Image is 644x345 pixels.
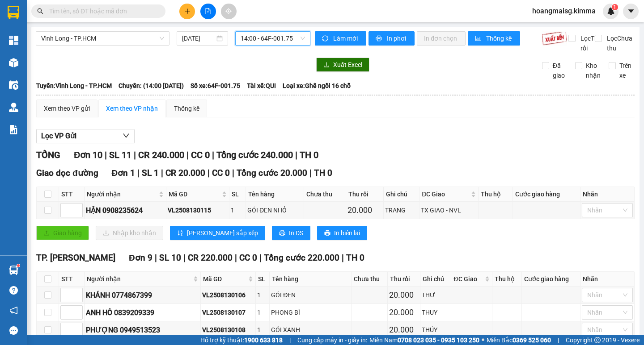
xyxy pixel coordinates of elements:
[36,253,115,263] span: TP. [PERSON_NAME]
[244,337,283,344] strong: 1900 633 818
[237,168,307,178] span: Tổng cước 20.000
[9,306,18,315] span: notification
[87,189,157,199] span: Người nhận
[201,321,255,339] td: VL2508130108
[216,150,293,160] span: Tổng cước 240.000
[155,253,157,263] span: |
[239,253,257,263] span: CC 0
[264,253,339,263] span: Tổng cước 220.000
[352,272,388,287] th: Chưa thu
[388,272,420,287] th: Thu rồi
[74,150,102,160] span: Đơn 10
[36,129,135,143] button: Lọc VP Gửi
[165,168,205,178] span: CR 20.000
[421,205,477,215] div: TX GIAO - NVL
[346,253,364,263] span: TH 0
[9,266,18,275] img: warehouse-icon
[583,189,632,199] div: Nhãn
[112,168,136,178] span: Đơn 1
[161,168,163,178] span: |
[422,325,449,335] div: THỦY
[86,290,199,301] div: KHÁNH 0774867399
[201,304,255,321] td: VL2508130107
[202,290,254,300] div: VL2508130106
[295,150,297,160] span: |
[271,290,350,300] div: GÓI ĐEN
[482,338,484,342] span: ⚪️
[468,31,520,46] button: bar-chartThống kê
[607,7,615,15] img: icon-new-feature
[525,5,603,17] span: hoangmaisg.kimma
[36,168,98,178] span: Giao dọc đường
[106,104,158,113] div: Xem theo VP nhận
[333,33,359,43] span: Làm mới
[191,81,240,91] span: Số xe: 64F-001.75
[315,31,366,46] button: syncLàm mới
[594,337,601,343] span: copyright
[86,324,199,336] div: PHƯỢNG 0949513523
[86,307,199,318] div: ANH HỒ 0839209339
[342,253,344,263] span: |
[257,308,268,317] div: 1
[583,274,632,284] div: Nhãn
[257,325,268,335] div: 1
[309,168,312,178] span: |
[221,4,237,19] button: aim
[453,274,483,284] span: ĐC Giao
[17,264,20,267] sup: 1
[513,187,580,202] th: Cước giao hàng
[289,228,303,238] span: In DS
[422,308,449,317] div: THUY
[179,4,195,19] button: plus
[577,33,603,53] span: Lọc Thu rồi
[41,130,76,141] span: Lọc VP Gửi
[384,187,419,202] th: Ghi chú
[247,81,276,91] span: Tài xế: QUI
[36,226,89,240] button: uploadGiao hàng
[166,202,230,219] td: VL2508130115
[201,287,255,304] td: VL2508130106
[235,253,237,263] span: |
[105,150,107,160] span: |
[200,4,216,19] button: file-add
[385,205,418,215] div: TRANG
[36,82,112,89] b: Tuyến: Vĩnh Long - TP.HCM
[170,226,265,240] button: sort-ascending[PERSON_NAME] sắp xếp
[256,272,270,287] th: SL
[186,150,189,160] span: |
[182,33,215,43] input: 13/08/2025
[177,230,183,237] span: sort-ascending
[389,289,419,301] div: 20.000
[229,187,246,202] th: SL
[283,81,351,91] span: Loại xe: Ghế ngồi 16 chỗ
[549,61,568,80] span: Đã giao
[323,62,330,69] span: download
[9,36,18,45] img: dashboard-icon
[324,230,330,237] span: printer
[183,253,186,263] span: |
[9,286,18,295] span: question-circle
[347,204,382,216] div: 20.000
[119,81,184,91] span: Chuyến: (14:00 [DATE])
[376,35,383,42] span: printer
[259,253,262,263] span: |
[334,228,360,238] span: In biên lai
[542,31,567,46] img: 9k=
[174,104,199,113] div: Thống kê
[487,335,551,345] span: Miền Bắc
[422,290,449,300] div: THƯ
[420,272,451,287] th: Ghi chú
[387,33,407,43] span: In phơi
[208,168,210,178] span: |
[475,35,483,42] span: bar-chart
[297,335,367,345] span: Cung cấp máy in - giấy in:
[231,205,244,215] div: 1
[225,8,232,14] span: aim
[191,150,210,160] span: CC 0
[123,132,130,139] span: down
[627,7,635,15] span: caret-down
[317,226,367,240] button: printerIn biên lai
[44,104,90,113] div: Xem theo VP gửi
[96,226,163,240] button: downloadNhập kho nhận
[41,32,164,45] span: Vĩnh Long - TP.HCM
